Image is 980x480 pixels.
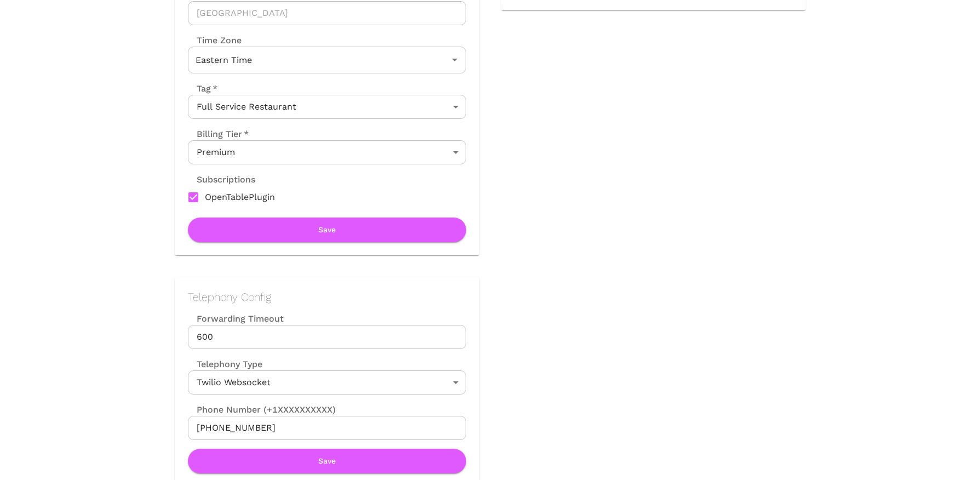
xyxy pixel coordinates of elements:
[188,173,255,186] label: Subscriptions
[188,358,262,370] label: Telephony Type
[205,191,275,204] span: OpenTablePlugin
[188,34,466,47] label: Time Zone
[188,312,466,325] label: Forwarding Timeout
[188,403,466,416] label: Phone Number (+1XXXXXXXXXX)
[447,52,462,67] button: Open
[188,128,249,140] label: Billing Tier
[188,95,466,119] div: Full Service Restaurant
[188,290,466,304] h2: Telephony Config
[188,218,466,242] button: Save
[188,82,217,95] label: Tag
[188,370,466,395] div: Twilio Websocket
[188,140,466,164] div: Premium
[188,449,466,473] button: Save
